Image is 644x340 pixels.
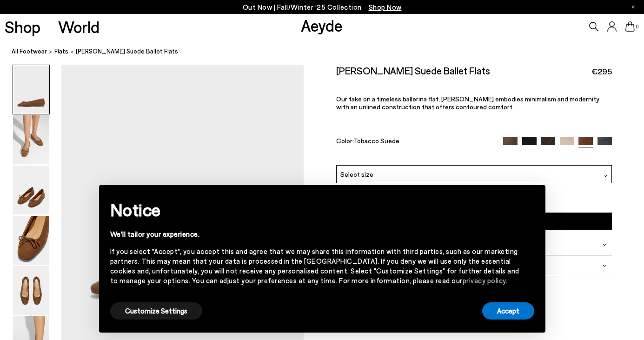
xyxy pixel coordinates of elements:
a: Aeyde [301,15,343,35]
h2: Notice [110,198,519,222]
img: Delfina Suede Ballet Flats - Image 3 [13,166,49,214]
span: Tobacco Suede [353,137,399,145]
img: svg%3E [602,263,607,268]
span: Select size [340,169,373,179]
nav: breadcrumb [12,39,644,65]
span: Our take on a timeless ballerina flat, [PERSON_NAME] embodies minimalism and modernity with an un... [336,95,599,111]
span: flats [54,47,68,55]
img: Delfina Suede Ballet Flats - Image 5 [13,266,49,315]
div: If you select "Accept", you accept this and agree that we may share this information with third p... [110,247,519,286]
button: Customize Settings [110,302,202,320]
span: [PERSON_NAME] Suede Ballet Flats [76,47,178,56]
img: Delfina Suede Ballet Flats - Image 1 [13,65,49,114]
a: World [58,19,100,35]
span: × [527,192,534,206]
img: Delfina Suede Ballet Flats - Image 4 [13,216,49,265]
span: €295 [591,66,612,77]
span: 0 [635,24,639,29]
button: Close this notice [519,188,542,210]
p: Out Now | Fall/Winter ‘25 Collection [243,1,402,13]
img: svg%3E [603,173,608,178]
a: 0 [625,21,635,32]
span: Navigate to /collections/new-in [369,3,402,11]
div: Color: [336,137,494,147]
a: Shop [5,19,40,35]
div: We'll tailor your experience. [110,229,519,239]
img: svg%3E [602,242,607,247]
button: Accept [482,302,534,320]
h2: [PERSON_NAME] Suede Ballet Flats [336,65,490,76]
a: flats [54,47,68,56]
a: All Footwear [12,47,47,56]
a: privacy policy [463,276,506,285]
img: Delfina Suede Ballet Flats - Image 2 [13,115,49,164]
